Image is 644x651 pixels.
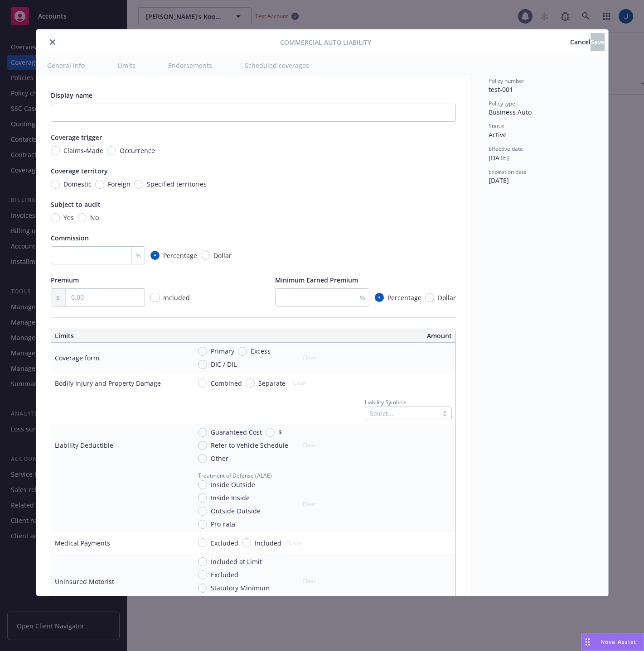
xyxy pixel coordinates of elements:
[51,180,60,189] input: Domestic
[581,633,644,651] button: Nova Assist
[275,276,358,284] span: Minimum Earned Premium
[55,538,110,548] div: Medical Payments
[375,293,384,302] input: Percentage
[211,493,250,503] span: Inside Inside
[157,55,223,76] button: Endorsements
[63,146,103,155] span: Claims-Made
[55,353,99,363] div: Coverage form
[257,329,455,343] th: Amount
[51,234,89,242] span: Commission
[163,251,197,260] span: Percentage
[211,346,234,356] span: Primary
[238,347,247,356] input: Excess
[198,360,207,369] input: DIC / DIL
[600,638,636,646] span: Nova Assist
[258,378,286,388] span: Separate
[213,251,232,260] span: Dollar
[387,293,421,302] span: Percentage
[147,179,207,189] span: Specified territories
[55,440,113,450] div: Liability Deductible
[198,584,207,593] input: Statutory Minimum
[211,480,255,489] span: Inside Outside
[198,538,207,547] input: Excluded
[51,200,101,209] span: Subject to audit
[198,570,207,579] input: Excluded
[242,538,251,547] input: Included
[90,213,99,222] span: No
[201,251,210,260] input: Dollar
[489,85,513,94] span: test-001
[198,347,207,356] input: Primary
[489,108,532,116] span: Business Auto
[489,122,504,130] span: Status
[489,130,507,139] span: Active
[198,472,272,479] span: Treatment of Defense (ALAE)
[211,506,261,516] span: Outside Outside
[150,251,160,260] input: Percentage
[278,427,282,437] span: $
[489,176,509,185] span: [DATE]
[570,38,591,46] span: Cancel
[107,55,146,76] button: Limits
[134,180,143,189] input: Specified territories
[211,519,235,529] span: Pro-rata
[107,146,116,155] input: Occurrence
[489,77,524,85] span: Policy number
[582,633,593,651] div: Drag to move
[120,146,155,155] span: Occurrence
[211,570,238,579] span: Excluded
[51,167,108,175] span: Coverage territory
[591,33,605,51] button: Save
[51,91,92,100] span: Display name
[489,100,515,107] span: Policy type
[438,293,456,302] span: Dollar
[211,583,270,593] span: Statutory Minimum
[47,37,58,48] button: close
[77,213,87,222] input: No
[198,557,207,566] input: Included at Limit
[246,378,255,388] input: Separate
[365,398,407,406] span: Liability Symbols
[198,378,207,388] input: Combined
[570,33,591,51] button: Cancel
[51,213,60,222] input: Yes
[55,378,161,388] div: Bodily Injury and Property Damage
[280,38,371,47] span: Commercial Auto Liability
[66,289,144,306] input: 0.00
[198,520,207,529] input: Pro-rata
[51,146,60,155] input: Claims-Made
[489,145,523,153] span: Effective date
[95,180,104,189] input: Foreign
[55,577,114,586] div: Uninsured Motorist
[266,428,275,437] input: $
[591,38,605,46] span: Save
[198,441,207,450] input: Refer to Vehicle Schedule
[51,276,79,284] span: Premium
[198,454,207,463] input: Other
[108,179,131,189] span: Foreign
[198,428,207,437] input: Guaranteed Cost
[251,346,271,356] span: Excess
[51,133,102,142] span: Coverage trigger
[163,293,190,302] span: Included
[63,213,74,222] span: Yes
[489,153,509,162] span: [DATE]
[63,179,92,189] span: Domestic
[211,359,237,369] span: DIC / DIL
[211,538,238,548] span: Excluded
[211,454,228,463] span: Other
[211,378,242,388] span: Combined
[211,440,288,450] span: Refer to Vehicle Schedule
[36,55,96,76] button: General info
[255,538,281,548] span: Included
[425,293,434,302] input: Dollar
[360,293,365,302] span: %
[198,480,207,489] input: Inside Outside
[198,507,207,516] input: Outside Outside
[136,251,141,260] span: %
[198,493,207,503] input: Inside Inside
[489,168,527,176] span: Expiration date
[211,557,262,566] span: Included at Limit
[234,55,320,76] button: Scheduled coverages
[51,329,213,343] th: Limits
